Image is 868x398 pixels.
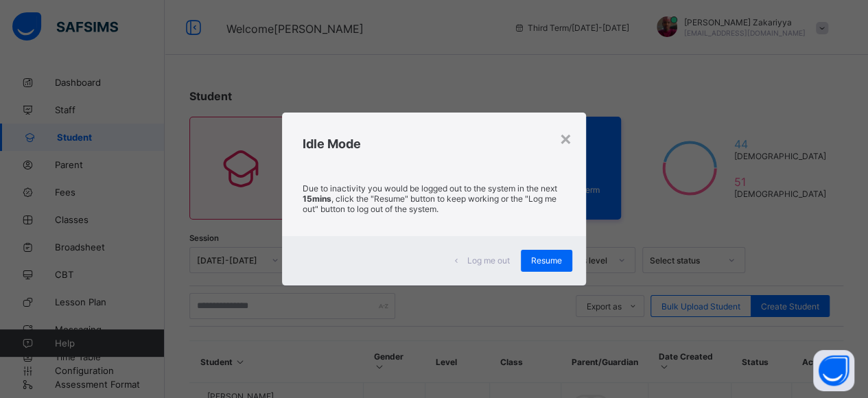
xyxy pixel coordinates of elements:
[559,126,572,150] div: ×
[303,194,331,204] strong: 15mins
[303,137,565,151] h2: Idle Mode
[813,350,854,391] button: Open asap
[303,183,565,214] p: Due to inactivity you would be logged out to the system in the next , click the "Resume" button t...
[467,255,510,266] span: Log me out
[531,255,562,266] span: Resume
